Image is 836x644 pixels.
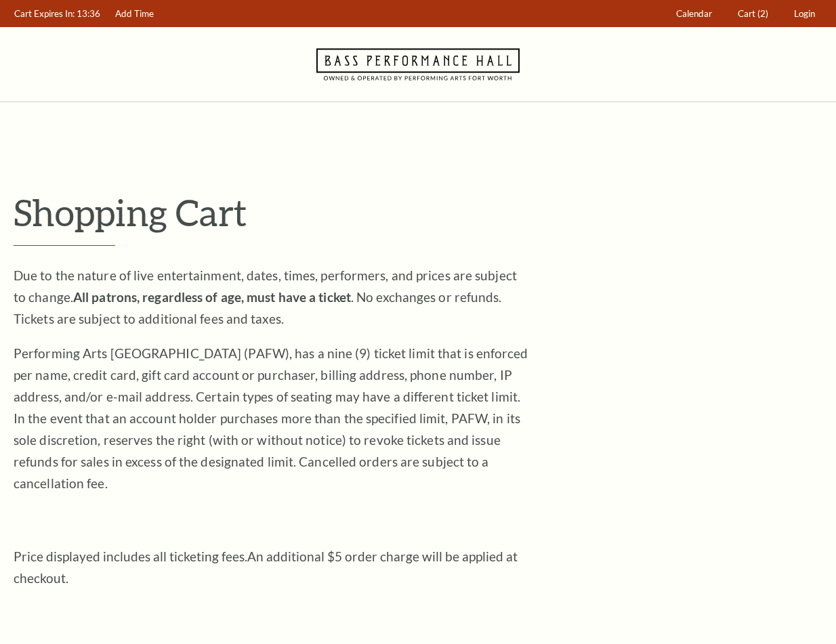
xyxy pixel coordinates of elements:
[14,546,528,589] p: Price displayed includes all ticketing fees.
[73,289,351,305] strong: All patrons, regardless of age, must have a ticket
[14,8,75,19] span: Cart Expires In:
[738,8,755,19] span: Cart
[757,8,768,19] span: (2)
[14,190,822,234] p: Shopping Cart
[788,1,822,27] a: Login
[14,549,518,586] span: An additional $5 order charge will be applied at checkout.
[77,8,100,19] span: 13:36
[14,343,528,494] p: Performing Arts [GEOGRAPHIC_DATA] (PAFW), has a nine (9) ticket limit that is enforced per name, ...
[732,1,775,27] a: Cart (2)
[794,8,815,19] span: Login
[109,1,161,27] a: Add Time
[14,267,517,326] span: Due to the nature of live entertainment, dates, times, performers, and prices are subject to chan...
[676,8,712,19] span: Calendar
[670,1,719,27] a: Calendar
